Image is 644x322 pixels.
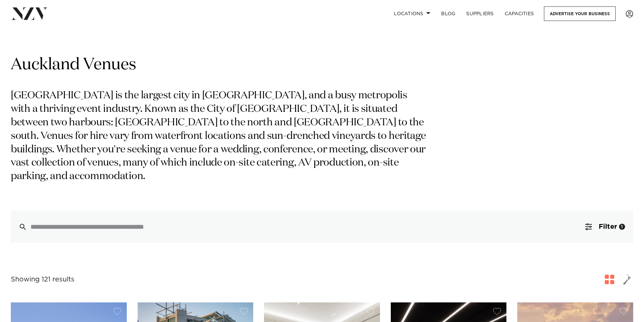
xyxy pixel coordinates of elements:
a: SUPPLIERS [461,6,499,21]
img: nzv-logo.png [11,7,48,20]
span: Filter [599,223,617,230]
div: Showing 121 results [11,274,74,285]
a: BLOG [436,6,461,21]
a: Locations [388,6,436,21]
button: Filter1 [577,210,633,243]
p: [GEOGRAPHIC_DATA] is the largest city in [GEOGRAPHIC_DATA], and a busy metropolis with a thriving... [11,89,429,183]
h1: Auckland Venues [11,54,633,76]
a: Advertise your business [544,6,616,21]
div: 1 [619,224,625,230]
a: Capacities [499,6,540,21]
